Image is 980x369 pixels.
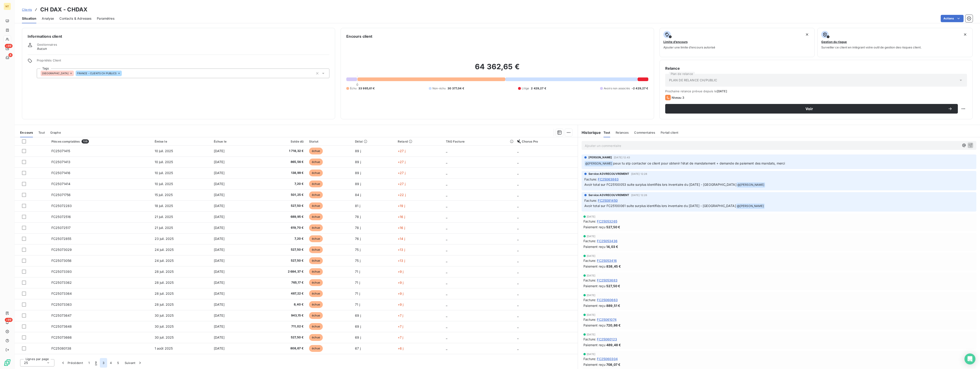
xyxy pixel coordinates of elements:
span: 943,15 € [258,313,304,318]
span: 2 [95,361,97,365]
span: FC25072855 [51,237,72,241]
span: [DATE] [587,215,595,218]
span: [DATE] [214,346,225,350]
span: 1 août 2025 [155,346,173,350]
button: 4 [107,358,114,368]
span: Facture : [583,297,596,302]
span: +9 j [398,270,404,273]
span: 527,50 € [258,258,304,263]
span: 81 j [355,204,360,208]
span: +22 j [398,193,406,197]
span: 1 718,32 € [258,149,304,153]
span: échue [309,323,323,330]
span: [DATE] [214,193,225,197]
span: Facture : [584,177,597,182]
span: Paiement reçu [583,323,605,328]
span: Gestion du risque [821,40,847,44]
span: PLAN DE RELANCE CH/PUBLIC [669,78,717,82]
span: FC25073393 [51,270,72,273]
span: [DATE] [214,226,225,230]
input: Ajouter une valeur [122,71,125,75]
span: _ [517,226,519,230]
span: Facture : [583,219,596,224]
span: [DATE] [587,294,595,297]
span: _ [446,204,447,208]
h6: Relance [665,66,967,71]
span: 527,50 € [258,335,304,340]
span: [DATE] [214,182,225,186]
span: échue [309,290,323,297]
span: 2 429,27 € [531,86,546,90]
span: Non-échu [432,86,446,90]
span: _ [517,324,519,328]
span: 30 juil. 2025 [155,324,174,328]
span: 78 j [355,215,361,219]
span: Paiement reçu [583,303,605,308]
h6: Informations client [28,34,329,39]
a: Clients [22,7,32,12]
span: Facture : [583,258,596,263]
span: _ [517,248,519,252]
span: 15 juil. 2025 [155,193,173,197]
div: Open Intercom Messenger [964,353,975,364]
span: +16 j [398,215,405,219]
span: _ [446,313,447,317]
div: Retard [398,140,440,143]
span: En cours [20,131,33,134]
span: Avoirs non associés [604,86,630,90]
span: 69 j [355,324,361,328]
span: Paiement reçu [583,342,605,347]
button: 5 [114,358,122,368]
span: 8 [8,53,13,57]
span: échue [309,279,323,286]
span: [DATE] [214,149,225,153]
span: 10 juil. 2025 [155,160,173,164]
span: 138,99 € [258,171,304,175]
div: Échue le [214,140,252,143]
span: 865,56 € [258,160,304,164]
span: 89 j [355,171,361,175]
span: Litige [522,86,529,90]
span: Service ADVRECOUVREMENT [588,193,629,197]
span: 7,20 € [258,236,304,241]
span: 18 juil. 2025 [155,204,173,208]
span: _ [517,171,519,175]
span: @ [PERSON_NAME] [585,161,613,166]
h2: 64 362,65 € [346,62,648,76]
span: peux tu stp contacter ce client pour obtenir l'état de mandatement + demande de paiement des mand... [613,161,785,165]
span: FC25071414 [51,182,71,186]
span: 711,02 € [258,324,304,329]
span: 501,25 € [258,193,304,197]
span: @ [PERSON_NAME] [737,182,765,188]
div: Émise le [155,140,208,143]
span: Paiement reçu [583,362,605,367]
span: FC25073648 [51,324,72,328]
span: FC25071756 [51,193,71,197]
span: [DATE] [214,259,225,263]
span: échue [309,257,323,264]
span: FC25073056 [51,259,72,263]
span: [DATE] [214,335,225,339]
span: 28 juil. 2025 [155,281,174,284]
span: échue [309,181,323,187]
span: échue [309,334,323,341]
span: +7 j [398,313,403,317]
button: 3 [100,358,107,368]
span: [DATE] [214,324,225,328]
span: +6 j [398,346,404,350]
span: 33 985,61 € [358,86,375,90]
h3: CH DAX - CHDAX [40,5,87,14]
span: 69 j [355,313,361,317]
span: _ [517,335,519,339]
span: [DATE] [214,270,225,273]
span: _ [446,292,447,295]
span: Paiement reçu [583,284,605,288]
span: 89 j [355,149,361,153]
div: Délai [355,140,392,143]
span: 71 j [355,292,360,295]
span: 21 juil. 2025 [155,215,173,219]
span: [DATE] [214,313,225,317]
span: échue [309,224,323,231]
span: [DATE] [587,274,595,277]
